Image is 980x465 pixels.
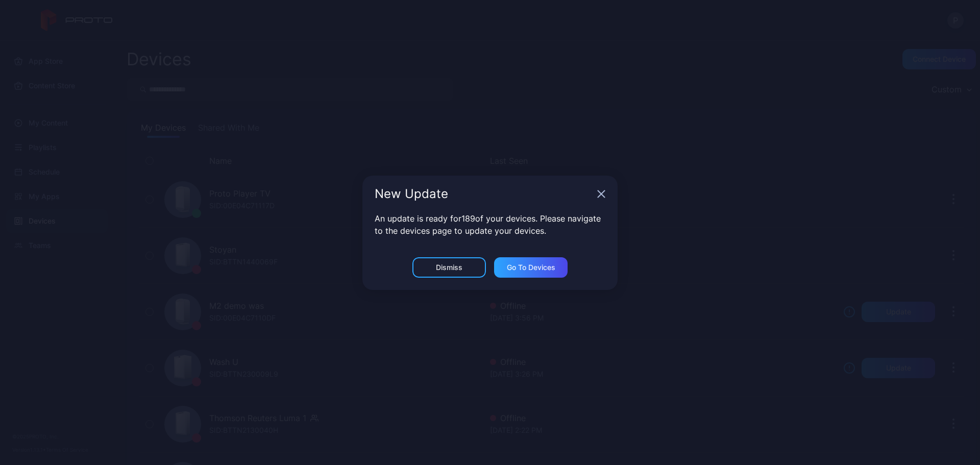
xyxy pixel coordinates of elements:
div: Dismiss [436,263,462,272]
button: Dismiss [412,257,486,278]
button: Go to devices [494,257,568,278]
div: New Update [375,188,593,200]
div: Go to devices [507,263,555,272]
p: An update is ready for 189 of your devices. Please navigate to the devices page to update your de... [375,212,605,237]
